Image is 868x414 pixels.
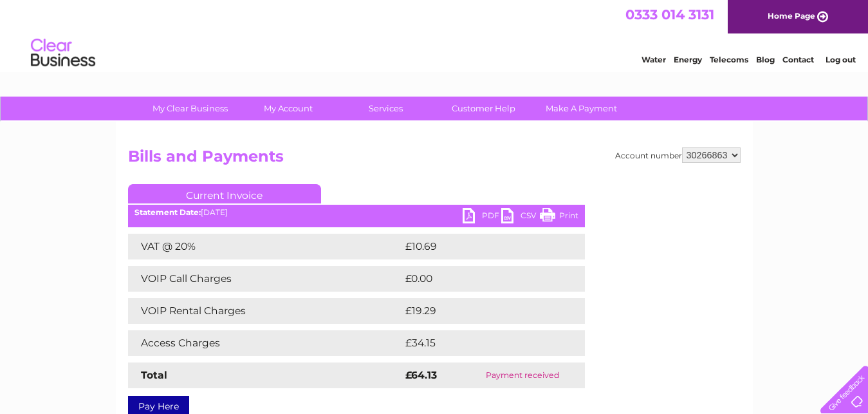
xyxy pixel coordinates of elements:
strong: £64.13 [405,369,437,381]
h2: Bills and Payments [128,147,741,172]
a: Services [333,97,439,120]
a: Print [540,208,578,227]
a: Customer Help [430,97,537,120]
a: Make A Payment [528,97,634,120]
a: Contact [782,55,814,64]
a: My Account [235,97,341,120]
a: Water [642,55,666,64]
td: £0.00 [402,266,555,292]
div: Clear Business is a trading name of Verastar Limited (registered in [GEOGRAPHIC_DATA] No. 3667643... [131,7,739,62]
td: Access Charges [128,330,402,356]
td: £10.69 [402,234,559,259]
a: CSV [501,208,540,227]
a: Current Invoice [128,184,321,203]
td: £34.15 [402,330,558,356]
img: logo.png [30,33,96,73]
a: Telecoms [710,55,748,64]
a: Blog [756,55,775,64]
strong: Total [141,369,167,381]
a: PDF [463,208,501,227]
td: Payment received [461,362,584,388]
td: VOIP Rental Charges [128,298,402,324]
td: VAT @ 20% [128,234,402,259]
td: VOIP Call Charges [128,266,402,292]
b: Statement Date: [134,207,201,217]
div: [DATE] [128,208,585,217]
div: Account number [615,147,741,163]
a: 0333 014 3131 [625,6,714,23]
a: Log out [826,55,856,64]
a: My Clear Business [137,97,243,120]
a: Energy [674,55,702,64]
td: £19.29 [402,298,558,324]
